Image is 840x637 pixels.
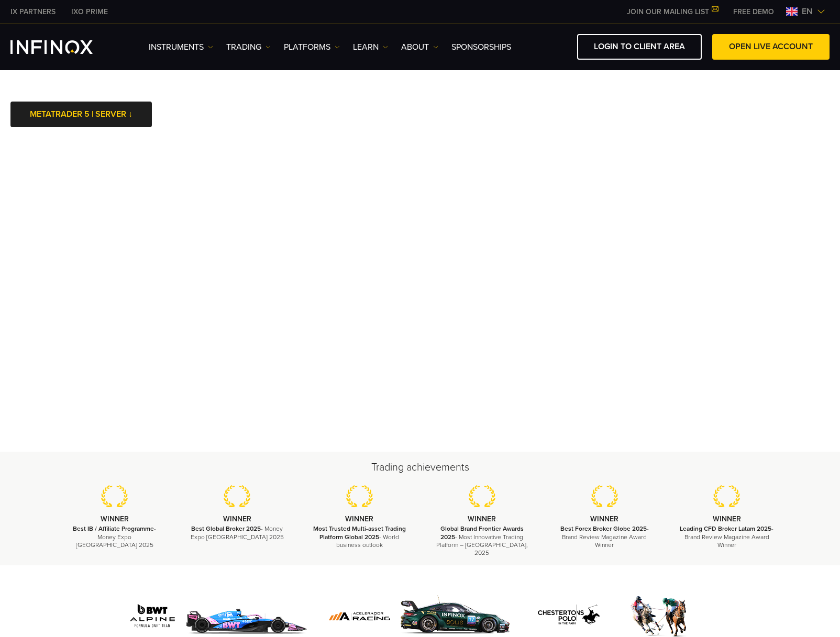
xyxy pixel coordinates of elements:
[577,34,702,60] a: LOGIN TO CLIENT AREA
[679,525,775,549] p: - Brand Review Magazine Award Winner
[619,7,725,16] a: JOIN OUR MAILING LIST
[556,525,653,549] p: - Brand Review Magazine Award Winner
[10,40,117,54] a: INFINOX Logo
[401,41,438,53] a: ABOUT
[451,41,511,53] a: SPONSORSHIPS
[468,515,496,523] strong: WINNER
[713,515,741,523] strong: WINNER
[67,525,163,549] p: - Money Expo [GEOGRAPHIC_DATA] 2025
[712,34,830,60] a: OPEN LIVE ACCOUNT
[3,6,63,17] a: INFINOX
[149,41,213,53] a: Instruments
[434,525,530,557] p: - Most Innovative Trading Platform – [GEOGRAPHIC_DATA], 2025
[590,515,618,523] strong: WINNER
[10,102,152,127] a: METATRADER 5 | SERVER ↓
[560,525,647,532] strong: Best Forex Broker Globe 2025
[73,525,154,532] strong: Best IB / Affiliate Programme
[53,460,787,475] h2: Trading achievements
[345,515,373,523] strong: WINNER
[223,515,251,523] strong: WINNER
[798,5,817,18] span: en
[313,525,406,540] strong: Most Trusted Multi-asset Trading Platform Global 2025
[725,6,782,17] a: INFINOX MENU
[680,525,771,532] strong: Leading CFD Broker Latam 2025
[189,525,285,541] p: - Money Expo [GEOGRAPHIC_DATA] 2025
[312,525,408,549] p: - World business outlook
[63,6,116,17] a: INFINOX
[101,515,129,523] strong: WINNER
[191,525,261,532] strong: Best Global Broker 2025
[353,41,388,53] a: Learn
[284,41,340,53] a: PLATFORMS
[440,525,524,540] strong: Global Brand Frontier Awards 2025
[226,41,271,53] a: TRADING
